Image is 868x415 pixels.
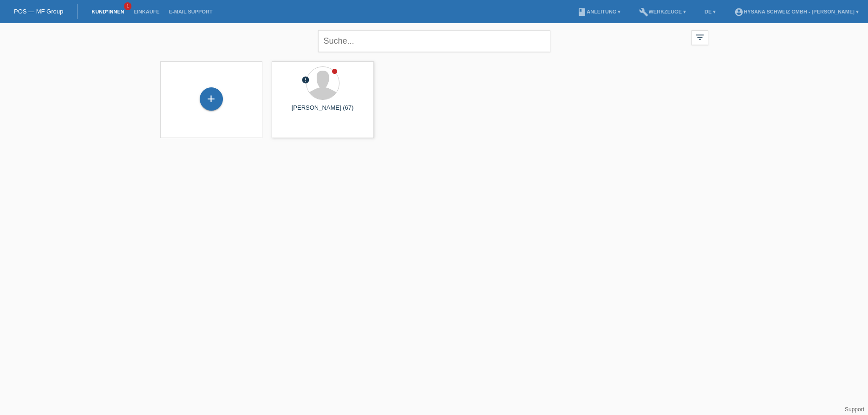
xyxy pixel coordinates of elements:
a: Einkäufe [129,9,164,14]
i: build [639,7,648,17]
a: account_circleHySaNa Schweiz GmbH - [PERSON_NAME] ▾ [730,9,863,14]
i: book [577,7,587,17]
div: Kund*in hinzufügen [200,91,222,107]
a: DE ▾ [700,9,720,14]
span: 1 [124,2,131,10]
a: buildWerkzeuge ▾ [634,9,691,14]
div: [PERSON_NAME] (67) [279,104,366,119]
i: error [301,76,310,84]
a: POS — MF Group [14,8,63,15]
a: Support [845,406,864,413]
a: Kund*innen [87,9,129,14]
a: E-Mail Support [164,9,217,14]
a: bookAnleitung ▾ [573,9,625,14]
div: Zurückgewiesen [301,76,310,86]
input: Suche... [318,30,550,52]
i: account_circle [734,7,744,17]
i: filter_list [695,32,705,42]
